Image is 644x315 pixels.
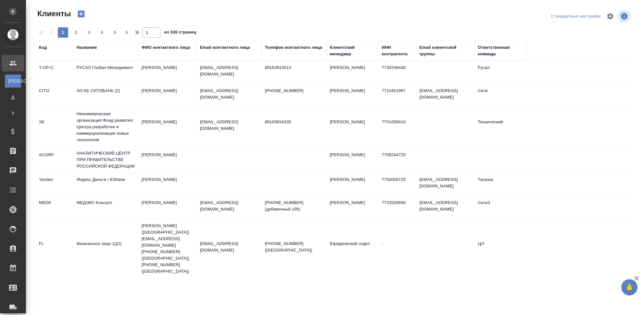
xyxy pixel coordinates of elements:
[475,196,526,219] td: Сити3
[200,64,258,77] p: [EMAIL_ADDRESS][DOMAIN_NAME]
[8,110,18,117] span: Т
[624,281,635,294] span: 🙏
[265,119,323,125] p: 89105834335
[475,84,526,107] td: Сити
[5,75,21,88] a: [PERSON_NAME]
[330,44,375,57] div: Клиентский менеджер
[382,44,413,57] div: ИНН контрагента
[621,279,638,295] button: 🙏
[73,61,138,84] td: РУСАЛ Глобал Менеджмент
[138,196,197,219] td: [PERSON_NAME]
[36,116,73,138] td: SK
[138,173,197,196] td: [PERSON_NAME]
[200,44,250,51] div: Email контактного лица
[39,44,47,51] div: Код
[378,84,416,107] td: 7710401987
[416,196,475,219] td: [EMAIL_ADDRESS][DOMAIN_NAME]
[475,237,526,260] td: ЦО
[97,27,107,38] button: 4
[602,8,618,24] span: Настроить таблицу
[36,148,73,171] td: ACGRF
[378,237,416,260] td: -
[77,44,97,51] div: Название
[8,78,18,84] span: [PERSON_NAME]
[200,199,258,212] p: [EMAIL_ADDRESS][DOMAIN_NAME]
[419,44,471,57] div: Email клиентской группы
[478,44,523,57] div: Ответственная команда
[71,29,81,36] span: 2
[265,240,323,253] p: [PHONE_NUMBER] ([GEOGRAPHIC_DATA])
[327,61,378,84] td: [PERSON_NAME]
[36,84,73,107] td: CITI2
[36,196,73,219] td: MEDK
[5,107,21,120] a: Т
[200,240,258,253] p: [EMAIL_ADDRESS][DOMAIN_NAME]
[110,29,120,36] span: 5
[475,173,526,196] td: Таганка
[164,28,196,38] span: из 326 страниц
[142,44,190,51] div: ФИО контактного лица
[110,27,120,38] button: 5
[265,199,323,212] p: [PHONE_NUMBER] (добавочный 105)
[549,11,602,21] div: split button
[327,148,378,171] td: [PERSON_NAME]
[5,91,21,104] a: Д
[416,84,475,107] td: [EMAIL_ADDRESS][DOMAIN_NAME]
[378,61,416,84] td: 7730248430
[73,147,138,173] td: АНАЛИТИЧЕСКИЙ ЦЕНТР ПРИ ПРАВИТЕЛЬСТВЕ РОССИЙСКОЙ ФЕДЕРАЦИИ
[327,196,378,219] td: [PERSON_NAME]
[416,173,475,196] td: [EMAIL_ADDRESS][DOMAIN_NAME]
[73,237,138,260] td: Физическое лицо (ЦО)
[327,173,378,196] td: [PERSON_NAME]
[84,29,94,36] span: 3
[36,173,73,196] td: Yandex
[378,173,416,196] td: 7750005725
[378,148,416,171] td: 7708244720
[265,64,323,71] p: 89163910013
[138,116,197,138] td: [PERSON_NAME]
[84,27,94,38] button: 3
[71,27,81,38] button: 2
[73,196,138,219] td: МЕДЭКС-Консалт
[618,10,632,22] span: Посмотреть информацию
[138,148,197,171] td: [PERSON_NAME]
[73,8,89,20] button: Создать
[265,44,322,51] div: Телефон контактного лица
[73,173,138,196] td: Яндекс Деньги / ЮМани
[475,116,526,138] td: Технический
[36,237,73,260] td: FL
[327,237,378,260] td: Юридический отдел
[327,116,378,138] td: [PERSON_NAME]
[265,88,323,94] p: [PHONE_NUMBER]
[378,116,416,138] td: 7701058410
[138,84,197,107] td: [PERSON_NAME]
[73,84,138,107] td: АО КБ СИТИБАНК (2)
[36,8,71,19] span: Клиенты
[73,107,138,146] td: Некоммерческая организация Фонд развития Центра разработки и коммерциализации новых технологий
[327,84,378,107] td: [PERSON_NAME]
[200,88,258,101] p: [EMAIL_ADDRESS][DOMAIN_NAME]
[138,219,197,278] td: [PERSON_NAME] ([GEOGRAPHIC_DATA]) [EMAIL_ADDRESS][DOMAIN_NAME] [PHONE_NUMBER] ([GEOGRAPHIC_DATA])...
[378,196,416,219] td: 7723529656
[200,119,258,132] p: [EMAIL_ADDRESS][DOMAIN_NAME]
[97,29,107,36] span: 4
[138,61,197,84] td: [PERSON_NAME]
[475,61,526,84] td: Русал
[36,61,73,84] td: T-OP-C
[8,94,18,101] span: Д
